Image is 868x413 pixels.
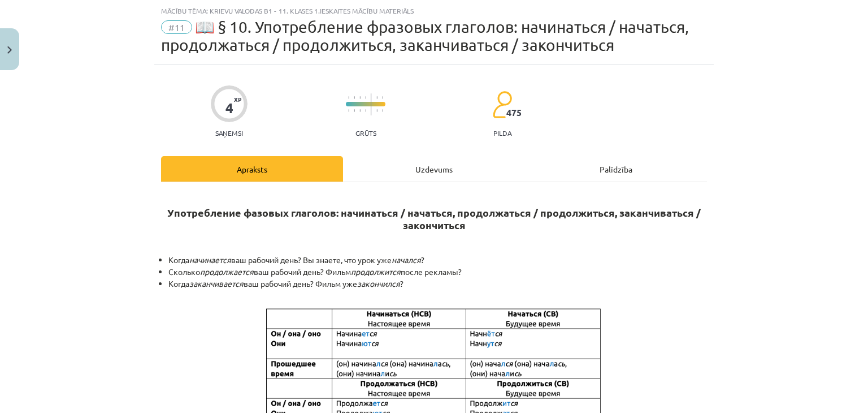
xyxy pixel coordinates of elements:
[168,278,707,302] li: Когда ваш рабочий день? Фильм уже ?
[492,91,512,119] img: students-c634bb4e5e11cddfef0936a35e636f08e4e9abd3cc4e673bd6f9a4125e45ecb1.svg
[376,109,377,112] img: icon-short-line-57e1e144782c952c97e751825c79c345078a6d821885a25fce030b3d8c18986b.svg
[354,109,355,112] img: icon-short-line-57e1e144782c952c97e751825c79c345078a6d821885a25fce030b3d8c18986b.svg
[357,278,400,289] i: закончился
[168,266,707,278] li: Сколько ваш рабочий день? Фильм после рекламы?
[382,96,383,99] img: icon-short-line-57e1e144782c952c97e751825c79c345078a6d821885a25fce030b3d8c18986b.svg
[351,266,401,277] i: продолжится
[167,206,701,231] strong: Употребление фазовых глаголов: начинаться / начаться, продолжаться / продолжиться, заканчиваться ...
[161,7,707,15] div: Mācību tēma: Krievu valodas b1 - 11. klases 1.ieskaites mācību materiāls
[359,109,361,112] img: icon-short-line-57e1e144782c952c97e751825c79c345078a6d821885a25fce030b3d8c18986b.svg
[161,18,689,54] span: 📖 § 10. Употребление фразовых глаголов: начинаться / начаться, продолжаться / продолжиться, закан...
[7,46,12,54] img: icon-close-lesson-0947bae3869378f0d4975bcd49f059093ad1ed9edebbc8119c70593378902aed.svg
[354,96,355,99] img: icon-short-line-57e1e144782c952c97e751825c79c345078a6d821885a25fce030b3d8c18986b.svg
[392,255,421,265] i: начался
[506,107,522,118] span: 475
[225,100,233,116] div: 4
[343,156,525,182] div: Uzdevums
[371,93,372,115] img: icon-long-line-d9ea69661e0d244f92f715978eff75569469978d946b2353a9bb055b3ed8787d.svg
[348,109,349,112] img: icon-short-line-57e1e144782c952c97e751825c79c345078a6d821885a25fce030b3d8c18986b.svg
[168,254,707,266] li: Когда ваш рабочий день? Вы знаете, что урок уже ?
[189,255,231,265] i: начинается
[161,20,192,34] span: #11
[200,266,254,277] i: продолжается
[525,156,707,182] div: Palīdzība
[161,156,343,182] div: Apraksts
[493,129,511,137] p: pilda
[211,129,248,137] p: Saņemsi
[365,109,366,112] img: icon-short-line-57e1e144782c952c97e751825c79c345078a6d821885a25fce030b3d8c18986b.svg
[189,278,244,289] i: заканчивается
[382,109,383,112] img: icon-short-line-57e1e144782c952c97e751825c79c345078a6d821885a25fce030b3d8c18986b.svg
[365,96,366,99] img: icon-short-line-57e1e144782c952c97e751825c79c345078a6d821885a25fce030b3d8c18986b.svg
[348,96,349,99] img: icon-short-line-57e1e144782c952c97e751825c79c345078a6d821885a25fce030b3d8c18986b.svg
[355,129,376,137] p: Grūts
[234,96,241,102] span: XP
[376,96,377,99] img: icon-short-line-57e1e144782c952c97e751825c79c345078a6d821885a25fce030b3d8c18986b.svg
[359,96,361,99] img: icon-short-line-57e1e144782c952c97e751825c79c345078a6d821885a25fce030b3d8c18986b.svg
